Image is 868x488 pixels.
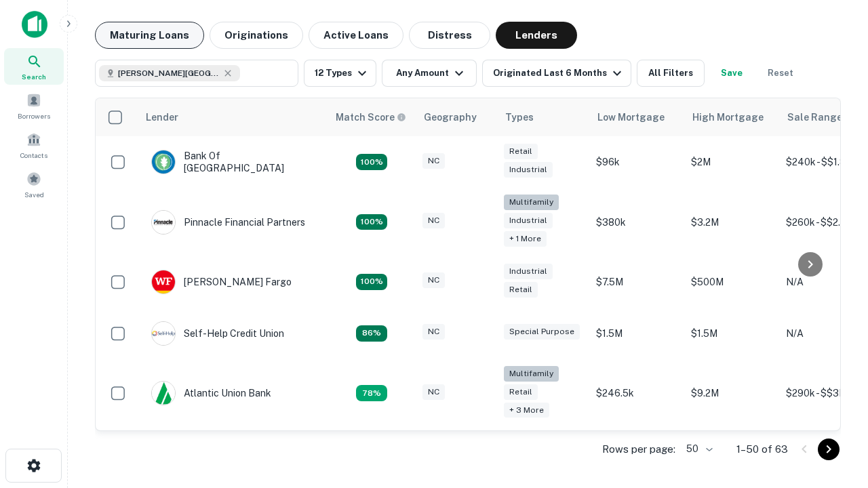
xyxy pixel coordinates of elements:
[681,439,715,459] div: 50
[146,109,178,125] div: Lender
[416,98,497,136] th: Geography
[304,60,376,87] button: 12 Types
[504,384,538,400] div: Retail
[356,325,387,342] div: Matching Properties: 11, hasApolloMatch: undefined
[422,153,445,169] div: NC
[336,110,403,125] h6: Match Score
[4,127,64,163] a: Contacts
[684,308,779,359] td: $1.5M
[356,154,387,170] div: Matching Properties: 14, hasApolloMatch: undefined
[151,210,305,235] div: Pinnacle Financial Partners
[20,150,47,161] span: Contacts
[504,403,549,418] div: + 3 more
[356,274,387,290] div: Matching Properties: 14, hasApolloMatch: undefined
[504,195,559,210] div: Multifamily
[118,67,220,79] span: [PERSON_NAME][GEOGRAPHIC_DATA], [GEOGRAPHIC_DATA]
[151,270,292,294] div: [PERSON_NAME] Fargo
[597,109,665,125] div: Low Mortgage
[504,213,553,228] div: Industrial
[151,381,271,405] div: Atlantic Union Bank
[409,22,490,49] button: Distress
[424,109,477,125] div: Geography
[504,144,538,159] div: Retail
[710,60,753,87] button: Save your search to get updates of matches that match your search criteria.
[422,272,445,288] div: NC
[589,359,684,428] td: $246.5k
[356,385,387,401] div: Matching Properties: 10, hasApolloMatch: undefined
[589,308,684,359] td: $1.5M
[589,136,684,188] td: $96k
[382,60,477,87] button: Any Amount
[356,214,387,230] div: Matching Properties: 23, hasApolloMatch: undefined
[684,359,779,428] td: $9.2M
[589,256,684,308] td: $7.5M
[637,60,705,87] button: All Filters
[22,11,47,38] img: capitalize-icon.png
[504,282,538,298] div: Retail
[151,321,284,346] div: Self-help Credit Union
[684,188,779,256] td: $3.2M
[505,109,534,125] div: Types
[684,136,779,188] td: $2M
[152,270,175,293] img: picture
[24,189,44,200] span: Saved
[210,22,303,49] button: Originations
[336,110,406,125] div: Capitalize uses an advanced AI algorithm to match your search with the best lender. The match sco...
[151,150,314,174] div: Bank Of [GEOGRAPHIC_DATA]
[152,382,175,405] img: picture
[497,98,589,136] th: Types
[422,324,445,340] div: NC
[309,22,403,49] button: Active Loans
[4,166,64,203] a: Saved
[504,366,559,382] div: Multifamily
[496,22,577,49] button: Lenders
[4,48,64,85] a: Search
[589,98,684,136] th: Low Mortgage
[422,384,445,400] div: NC
[493,65,625,81] div: Originated Last 6 Months
[589,188,684,256] td: $380k
[684,98,779,136] th: High Mortgage
[422,213,445,228] div: NC
[95,22,204,49] button: Maturing Loans
[4,87,64,124] a: Borrowers
[504,231,547,247] div: + 1 more
[22,71,46,82] span: Search
[684,256,779,308] td: $500M
[736,441,788,457] p: 1–50 of 63
[818,439,840,460] button: Go to next page
[482,60,631,87] button: Originated Last 6 Months
[152,150,175,174] img: picture
[152,322,175,345] img: picture
[18,110,50,121] span: Borrowers
[152,211,175,234] img: picture
[800,380,868,445] iframe: Chat Widget
[328,98,416,136] th: Capitalize uses an advanced AI algorithm to match your search with the best lender. The match sco...
[692,109,764,125] div: High Mortgage
[759,60,802,87] button: Reset
[138,98,328,136] th: Lender
[504,264,553,279] div: Industrial
[504,324,580,340] div: Special Purpose
[602,441,675,457] p: Rows per page:
[787,109,842,125] div: Sale Range
[504,162,553,178] div: Industrial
